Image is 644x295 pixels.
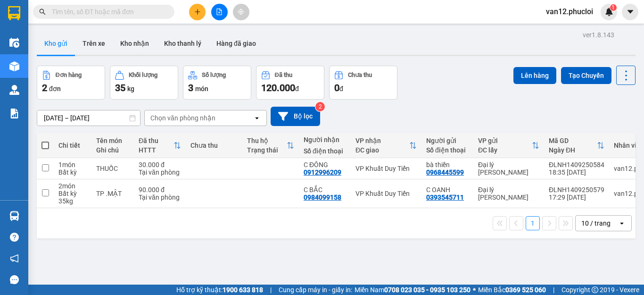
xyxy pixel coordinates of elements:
[304,169,341,176] div: 0912996209
[223,286,263,294] strong: 1900 633 818
[110,66,178,100] button: Khối lượng35kg
[561,67,611,84] button: Tạo Chuyến
[96,137,129,144] div: Tên món
[549,161,604,169] div: ĐLNH1409250584
[49,85,61,93] span: đơn
[618,219,626,227] svg: open
[384,286,471,294] strong: 0708 023 035 - 0935 103 250
[157,32,209,55] button: Kho thanh lý
[139,194,181,201] div: Tại văn phòng
[139,137,173,144] div: Đã thu
[426,161,469,169] div: bà thiền
[9,85,19,95] img: warehouse-icon
[592,287,598,293] span: copyright
[194,8,201,15] span: plus
[355,165,417,172] div: VP Khuất Duy Tiến
[622,4,638,20] button: caret-down
[544,133,609,158] th: Toggle SortBy
[426,194,464,201] div: 0393545711
[247,137,287,144] div: Thu hộ
[238,8,244,15] span: aim
[58,169,87,176] div: Bất kỳ
[549,137,597,144] div: Mã GD
[139,169,181,176] div: Tại văn phòng
[583,30,614,40] div: ver 1.8.143
[183,66,251,100] button: Số lượng3món
[339,85,343,93] span: đ
[581,219,611,228] div: 10 / trang
[9,109,19,118] img: solution-icon
[315,102,325,111] sup: 2
[37,32,75,55] button: Kho gửi
[10,233,19,242] span: question-circle
[275,72,292,78] div: Đã thu
[355,190,417,197] div: VP Khuất Duy Tiến
[195,85,208,93] span: món
[37,110,140,126] input: Select a date range.
[426,186,469,194] div: C OANH
[253,114,261,122] svg: open
[58,197,87,205] div: 35 kg
[247,146,287,154] div: Trạng thái
[96,146,129,154] div: Ghi chú
[549,194,604,201] div: 17:29 [DATE]
[113,32,157,55] button: Kho nhận
[355,285,471,295] span: Miền Nam
[478,186,539,201] div: Đại lý [PERSON_NAME]
[304,194,341,201] div: 0984099158
[505,286,546,294] strong: 0369 525 060
[538,6,601,17] span: van12.phucloi
[39,8,46,15] span: search
[52,7,163,17] input: Tìm tên, số ĐT hoặc mã đơn
[549,186,604,194] div: ĐLNH1409250579
[626,8,635,16] span: caret-down
[188,82,193,93] span: 3
[127,85,134,93] span: kg
[134,133,186,158] th: Toggle SortBy
[478,285,546,295] span: Miền Bắc
[176,285,263,295] span: Hỗ trợ kỹ thuật:
[553,285,554,295] span: |
[10,254,19,263] span: notification
[513,67,556,84] button: Lên hàng
[329,66,397,100] button: Chưa thu0đ
[355,137,409,144] div: VP nhận
[96,165,129,172] div: THUỐC
[426,146,469,154] div: Số điện thoại
[8,6,20,20] img: logo-vxr
[9,61,19,71] img: warehouse-icon
[610,4,617,11] sup: 1
[9,211,19,221] img: warehouse-icon
[139,146,173,154] div: HTTT
[351,133,421,158] th: Toggle SortBy
[189,4,206,20] button: plus
[42,82,47,93] span: 2
[211,4,228,20] button: file-add
[473,288,476,292] span: ⚪️
[58,142,87,149] div: Chi tiết
[190,142,238,149] div: Chưa thu
[270,285,272,295] span: |
[75,32,113,55] button: Trên xe
[348,72,372,78] div: Chưa thu
[115,82,125,93] span: 35
[426,169,464,176] div: 0968445599
[611,4,615,11] span: 1
[426,137,469,144] div: Người gửi
[129,72,157,78] div: Khối lượng
[473,133,544,158] th: Toggle SortBy
[242,133,299,158] th: Toggle SortBy
[150,113,215,123] div: Chọn văn phòng nhận
[295,85,299,93] span: đ
[549,169,604,176] div: 18:35 [DATE]
[304,186,346,194] div: C BẮC
[478,146,532,154] div: ĐC lấy
[478,137,532,144] div: VP gửi
[304,147,346,155] div: Số điện thoại
[96,190,129,197] div: TP .MẬT
[10,275,19,284] span: message
[9,38,19,48] img: warehouse-icon
[355,146,409,154] div: ĐC giao
[139,161,181,169] div: 30.000 đ
[58,161,87,169] div: 1 món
